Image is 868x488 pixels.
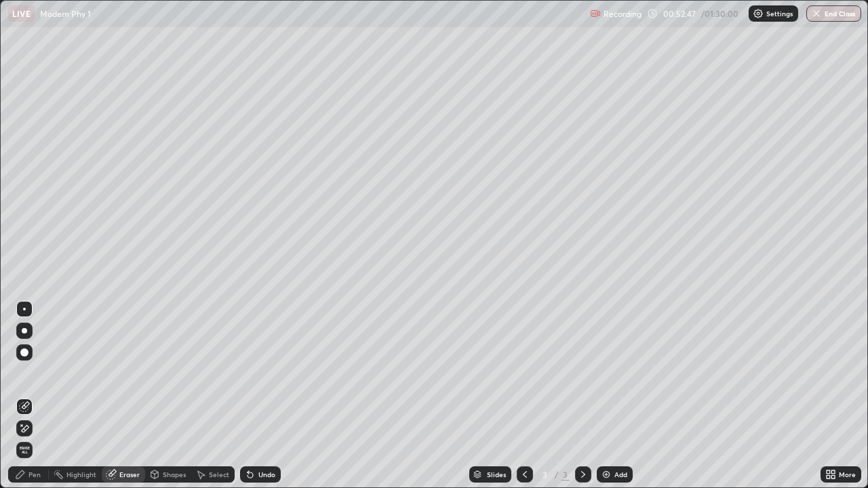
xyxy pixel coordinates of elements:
div: More [839,471,856,478]
div: Add [614,471,627,478]
img: class-settings-icons [753,8,764,19]
div: Undo [258,471,275,478]
img: recording.375f2c34.svg [590,8,601,19]
div: 3 [538,470,552,479]
img: add-slide-button [601,469,612,480]
p: Settings [766,10,793,17]
img: end-class-cross [811,8,822,19]
div: Shapes [163,471,186,478]
div: Pen [28,471,41,478]
div: Select [209,471,229,478]
p: Recording [604,9,642,19]
div: Eraser [119,471,140,478]
button: End Class [806,5,861,22]
span: Erase all [17,446,32,454]
div: Highlight [66,471,96,478]
div: / [555,470,559,479]
p: Modern Phy 1 [40,8,91,19]
div: Slides [487,471,506,478]
p: LIVE [12,8,31,19]
div: 3 [561,468,570,481]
